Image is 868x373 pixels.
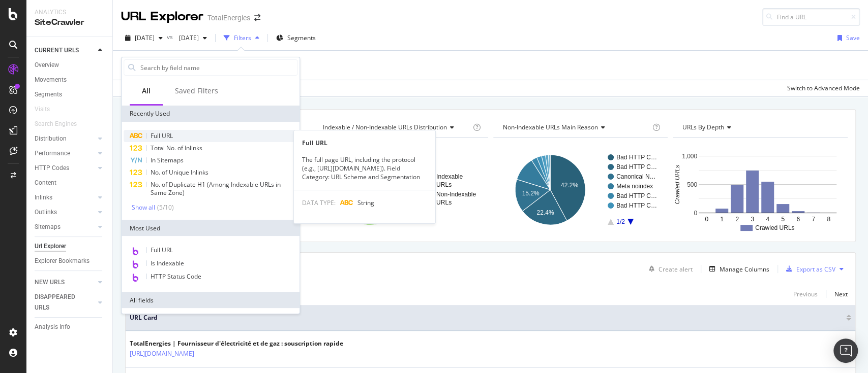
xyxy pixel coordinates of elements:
div: TotalEnergies [207,13,250,23]
a: Outlinks [35,207,95,218]
div: Previous [793,290,818,298]
div: NEW URLS [35,277,65,288]
text: 500 [687,181,697,188]
text: 2 [735,216,739,223]
text: Bad HTTP C… [616,154,657,161]
text: 8 [827,216,830,223]
div: Explorer Bookmarks [35,256,89,266]
span: Indexable / Non-Indexable URLs distribution [323,123,447,131]
a: DISAPPEARED URLS [35,292,95,313]
div: HTTP Codes [35,163,69,174]
span: Full URL [151,131,173,140]
div: Movements [35,75,67,85]
div: Visits [35,104,50,115]
text: 6 [796,216,800,223]
span: HTTP Status Code [151,272,201,281]
text: Meta noindex [616,183,653,190]
text: Canonical N… [616,173,655,180]
div: Overview [35,60,59,71]
a: Search Engines [35,119,87,129]
a: Segments [35,89,105,100]
span: URLs by Depth [682,123,724,131]
span: No. of Unique Inlinks [151,168,208,177]
svg: A chart. [673,146,845,234]
div: Full URL [294,139,435,147]
span: Total No. of Inlinks [151,144,202,152]
text: Non-Indexable [436,191,476,198]
text: 0 [705,216,708,223]
div: A chart. [313,146,486,234]
text: Indexable [436,173,463,180]
span: Segments [287,33,316,42]
button: Save [833,30,860,46]
button: Segments [272,30,320,46]
span: No. of Duplicate H1 (Among Indexable URLs in Same Zone) [151,180,281,197]
div: DISAPPEARED URLS [35,292,86,313]
div: Distribution [35,133,67,144]
div: Most Used [122,220,300,236]
text: 22.4% [536,209,554,216]
button: Create alert [645,261,693,277]
a: Distribution [35,133,95,144]
span: 2025 Oct. 1st [135,33,155,42]
text: URLs [436,181,452,188]
button: Switch to Advanced Mode [783,80,860,96]
span: String [357,198,374,207]
a: Sitemaps [35,222,95,232]
text: 15.2% [522,190,539,197]
div: Manage Columns [720,265,769,274]
button: Filters [220,30,263,46]
span: In Sitemaps [151,156,184,164]
span: URL Card [130,313,844,322]
text: 3 [751,216,754,223]
text: 42.2% [560,182,578,189]
div: Filters [234,33,251,42]
div: Segments [35,89,62,100]
a: [URL][DOMAIN_NAME] [130,349,194,359]
div: Inlinks [35,192,52,203]
span: 2025 Sep. 3rd [175,33,199,42]
div: SiteCrawler [35,17,104,28]
div: Export as CSV [796,265,835,274]
text: Crawled URLs [755,224,794,231]
div: Next [834,290,848,298]
text: Bad HTTP C… [616,202,657,209]
text: 7 [812,216,815,223]
div: arrow-right-arrow-left [254,14,260,21]
text: 1/2 [616,218,625,225]
button: Next [834,288,848,300]
text: 1 [720,216,724,223]
div: Recently Used [122,106,300,122]
button: Manage Columns [705,263,769,275]
svg: A chart. [493,146,666,234]
div: All [142,86,151,96]
text: Crawled URLs [674,165,681,204]
div: Analytics [35,8,104,17]
input: Search by field name [139,60,297,75]
a: HTTP Codes [35,163,95,174]
text: 1,000 [682,153,697,160]
div: Performance [35,148,70,159]
a: NEW URLS [35,277,95,288]
text: 5 [781,216,785,223]
span: Full URL [151,246,173,254]
a: Visits [35,104,60,115]
div: ( 5 / 10 ) [155,203,174,212]
button: [DATE] [121,30,167,46]
div: Analysis Info [35,322,70,332]
div: Saved Filters [175,86,218,96]
a: Explorer Bookmarks [35,256,105,266]
text: Bad HTTP C… [616,192,657,199]
button: Export as CSV [782,261,835,277]
div: CURRENT URLS [35,45,79,56]
div: Search Engines [35,119,77,129]
a: Content [35,178,105,188]
button: Previous [793,288,818,300]
div: The full page URL, including the protocol (e.g., [URL][DOMAIN_NAME]). Field Category: URL Scheme ... [294,155,435,181]
span: DATA TYPE: [302,198,336,207]
text: 4 [766,216,769,223]
div: Outlinks [35,207,57,218]
div: Save [846,33,860,42]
